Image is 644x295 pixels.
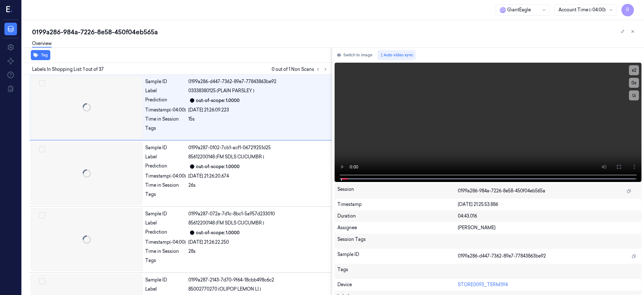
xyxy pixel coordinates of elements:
[145,239,186,246] div: Timestamp (-04:00)
[145,220,186,226] div: Label
[145,116,186,122] div: Time in Session
[337,186,458,196] div: Session
[32,28,639,37] div: 0199a286-984a-7226-8e58-450f04eb565a
[188,107,328,113] div: [DATE] 21:26:09.223
[145,78,186,85] div: Sample ID
[196,97,240,104] div: out-of-scope: 1.0000
[145,88,186,94] div: Label
[145,248,186,255] div: Time in Session
[337,236,458,246] div: Session Tags
[145,125,186,135] div: Tags
[188,88,254,94] span: 03338380125 (PLAIN PARSLEY )
[39,80,45,86] button: Select row
[188,154,264,160] span: 85612200148 (FM SDLS CUCUMBR )
[337,266,458,276] div: Tags
[188,239,328,246] div: [DATE] 21:26:22.250
[621,4,634,16] button: R
[337,224,458,231] div: Assignee
[31,50,50,60] button: Tag
[629,78,639,88] button: 0s
[188,145,328,151] div: 0199a287-0102-7cb1-acf1-06721f251d25
[458,201,639,208] div: [DATE] 21:25:53.886
[458,281,639,288] div: STORE0093_TERM394
[145,277,186,283] div: Sample ID
[196,230,240,236] div: out-of-scope: 1.0000
[39,278,45,285] button: Select row
[337,251,458,261] div: Sample ID
[145,145,186,151] div: Sample ID
[458,213,639,219] div: 04:43.016
[188,277,328,283] div: 0199a287-2143-7d70-9f64-18cbb498c6c2
[458,188,545,194] span: 0199a286-984a-7226-8e58-450f04eb565a
[458,224,639,231] div: [PERSON_NAME]
[500,7,506,13] span: G i
[337,201,458,208] div: Timestamp
[196,163,240,170] div: out-of-scope: 1.0000
[145,154,186,160] div: Label
[188,116,328,122] div: 15s
[188,173,328,179] div: [DATE] 21:26:20.674
[188,220,264,226] span: 85612200148 (FM SDLS CUCUMBR )
[458,253,546,259] span: 0199a286-d447-7362-89e7-77843863be92
[145,173,186,179] div: Timestamp (-04:00)
[32,66,104,73] span: Labels In Shopping List: 1 out of 37
[145,286,186,292] div: Label
[188,182,328,189] div: 26s
[39,212,45,218] button: Select row
[188,286,261,292] span: 85002770270 (OLIPOP LEMON LI )
[188,211,328,217] div: 0199a287-072a-7d1c-8bc1-5a957d233010
[377,50,416,60] button: Auto video sync
[145,163,186,170] div: Prediction
[337,281,458,288] div: Device
[188,248,328,255] div: 28s
[32,40,52,48] a: Overview
[629,65,639,75] button: x2
[272,65,329,73] span: 0 out of 1 Non Scans
[145,191,186,201] div: Tags
[188,78,328,85] div: 0199a286-d447-7362-89e7-77843863be92
[145,182,186,189] div: Time in Session
[335,50,375,60] button: Switch to image
[145,229,186,236] div: Prediction
[337,213,458,219] div: Duration
[145,107,186,113] div: Timestamp (-04:00)
[145,211,186,217] div: Sample ID
[145,97,186,104] div: Prediction
[39,146,45,152] button: Select row
[145,257,186,267] div: Tags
